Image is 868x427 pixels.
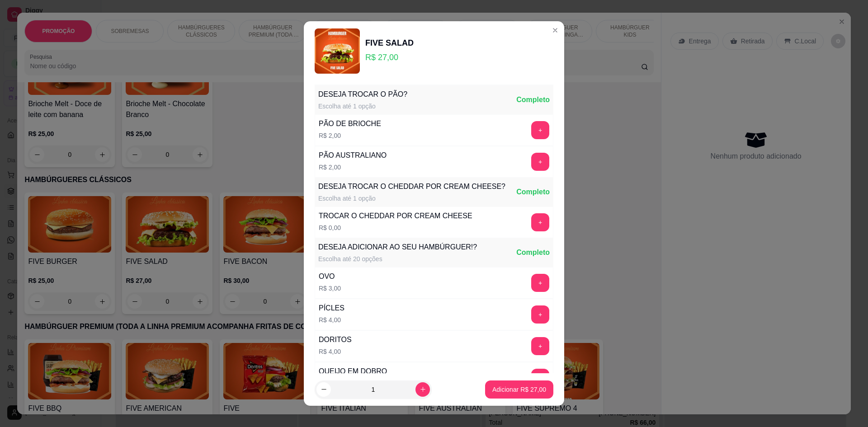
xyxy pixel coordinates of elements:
[319,315,344,324] p: R$ 4,00
[319,211,472,221] div: TROCAR O CHEDDAR POR CREAM CHEESE
[316,382,331,397] button: decrease-product-quantity
[531,305,549,324] button: add
[516,187,550,197] div: Completo
[531,153,549,171] button: add
[531,274,549,292] button: add
[492,385,546,394] p: Adicionar R$ 27,00
[516,247,550,258] div: Completo
[318,102,407,111] div: Escolha até 1 opção
[319,118,381,129] div: PÃO DE BRIOCHE
[319,150,387,161] div: PÃO AUSTRALIANO
[319,223,472,232] p: R$ 0,00
[319,271,341,282] div: OVO
[548,23,562,38] button: Close
[415,382,430,397] button: increase-product-quantity
[318,89,407,100] div: DESEJA TROCAR O PÃO?
[318,194,505,203] div: Escolha até 1 opção
[531,121,549,139] button: add
[516,94,550,105] div: Completo
[319,284,341,293] p: R$ 3,00
[319,366,387,377] div: QUEIJO EM DOBRO
[318,242,477,253] div: DESEJA ADICIONAR AO SEU HAMBÚRGUER!?
[485,380,553,399] button: Adicionar R$ 27,00
[365,51,414,64] p: R$ 27,00
[319,334,352,345] div: DORITOS
[531,369,549,387] button: add
[365,37,414,49] div: FIVE SALAD
[315,28,360,74] img: product-image
[531,213,549,231] button: add
[319,303,344,314] div: PÍCLES
[319,163,387,172] p: R$ 2,00
[319,131,381,140] p: R$ 2,00
[319,347,352,356] p: R$ 4,00
[318,254,477,263] div: Escolha até 20 opções
[318,181,505,192] div: DESEJA TROCAR O CHEDDAR POR CREAM CHEESE?
[531,337,549,355] button: add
